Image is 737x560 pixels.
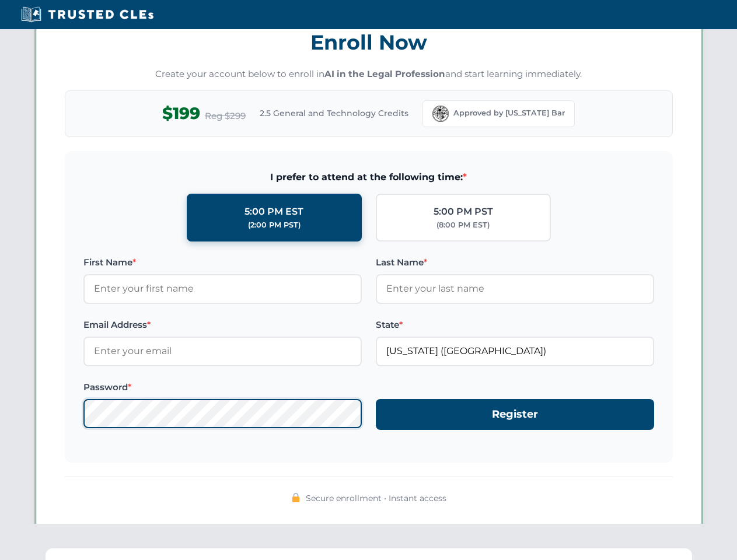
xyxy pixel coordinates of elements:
[65,24,673,61] h3: Enroll Now
[376,274,654,303] input: Enter your last name
[205,109,246,123] span: Reg $299
[244,204,303,219] div: 5:00 PM EST
[436,219,490,231] div: (8:00 PM EST)
[83,256,362,269] label: First Name
[376,337,654,366] input: Florida (FL)
[83,318,362,332] label: Email Address
[65,68,673,81] p: Create your account below to enroll in and start learning immediately.
[432,106,449,122] img: Florida Bar
[248,219,301,231] div: (2:00 PM PST)
[83,380,362,394] label: Password
[376,256,654,269] label: Last Name
[376,399,654,430] button: Register
[260,107,408,120] span: 2.5 General and Technology Credits
[376,318,654,332] label: State
[291,493,301,502] img: 🔒
[83,170,654,185] span: I prefer to attend at the following time:
[83,274,362,303] input: Enter your first name
[306,492,446,505] span: Secure enrollment • Instant access
[453,107,565,119] span: Approved by [US_STATE] Bar
[324,68,445,79] strong: AI in the Legal Profession
[83,337,362,366] input: Enter your email
[162,100,200,127] span: $199
[434,204,493,219] div: 5:00 PM PST
[18,6,157,23] img: Trusted CLEs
